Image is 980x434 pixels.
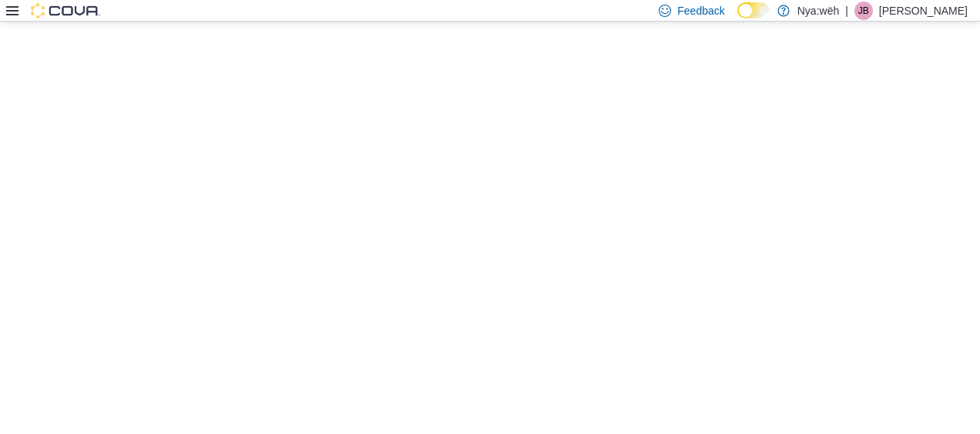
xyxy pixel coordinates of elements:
[677,3,724,18] span: Feedback
[854,2,873,20] div: Jenna Bristol
[879,2,968,20] p: [PERSON_NAME]
[858,2,869,20] span: JB
[737,18,738,19] span: Dark Mode
[797,2,839,20] p: Nya:wëh
[31,3,100,18] img: Cova
[845,2,848,20] p: |
[737,2,770,18] input: Dark Mode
